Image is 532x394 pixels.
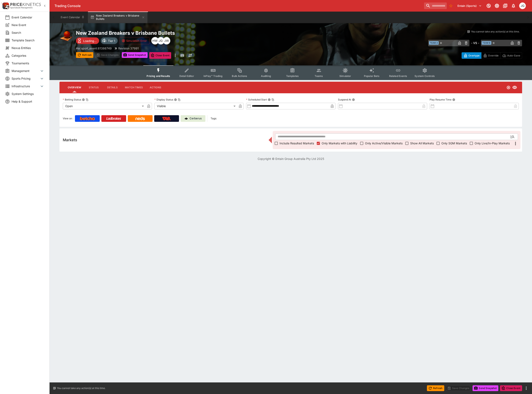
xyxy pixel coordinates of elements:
img: basketball.png [59,30,73,43]
div: Open [63,103,145,109]
button: Status [84,83,103,92]
button: Send Snapshot [473,385,498,391]
button: Documentation [501,2,509,10]
span: Event Calendar [12,15,44,19]
button: Copy To Clipboard [271,98,274,101]
span: System Controls [415,74,435,78]
span: Include Resulted Markets [280,141,314,145]
p: Cerberus [190,116,202,121]
span: Show All Markets [410,141,434,145]
button: Select Tenant [455,2,484,9]
button: Copy To Clipboard [178,98,181,101]
div: Start From [462,52,522,59]
span: Only SGM Markets [441,141,467,145]
div: Harry Walker [151,37,159,44]
input: search [424,2,447,9]
span: Simulator [339,74,351,78]
button: Overtype [462,52,481,59]
p: Auto-Save [507,53,520,58]
span: Help & Support [12,99,44,104]
p: Revision 37991 [118,46,139,50]
h6: - VS - [471,41,479,45]
span: Sports Pricing [12,76,39,81]
span: Template Search [12,38,44,42]
h5: Markets [63,138,77,142]
button: more [524,386,529,391]
svg: Visible [512,85,517,90]
img: TabNZ [162,117,171,120]
span: Management [12,69,39,73]
span: Teams [315,74,323,78]
button: Send Snapshot [122,52,148,58]
button: Scheduled StartCopy To Clipboard [268,98,271,101]
span: Only Markets with Liability [322,141,357,145]
p: Play Resume Time [430,98,451,101]
button: No Bookmarks [448,2,454,9]
button: James Gordon [518,1,527,10]
span: InPlay™ Trading [204,74,223,78]
button: more [173,52,178,59]
span: Pricing and Results [147,74,170,78]
span: Related Events [389,74,407,78]
h2: Copy To Clipboard [76,30,299,36]
label: View on : [63,115,73,122]
svg: Open [506,85,511,90]
span: System Settings [12,92,44,96]
button: Auto-Save [500,52,522,59]
button: Refresh [427,385,444,391]
button: Simulation Error [119,37,150,44]
span: Team A [429,41,439,45]
button: Connected to PK [485,2,492,10]
img: Cerberus [185,117,188,120]
p: Override [488,53,499,58]
span: Categories [12,53,44,58]
span: Detail Editor [179,74,194,78]
span: Team B [482,41,491,45]
button: Event Calendar [58,12,87,23]
img: Sportsbook Management [10,7,33,9]
button: Display StatusCopy To Clipboard [174,98,177,101]
button: Close Event [500,385,522,391]
p: Copyright © Entain Group Australia Pty Ltd 2025 [50,157,532,161]
label: Tags: [211,115,217,122]
p: You cannot take any action(s) at this time. [471,30,520,34]
div: Trading Console [55,4,422,8]
button: Match Times [122,83,146,92]
p: Display Status [154,98,173,101]
p: Loading... [83,39,97,43]
p: Overtype [468,53,480,58]
span: Nexus Entities [12,46,44,50]
button: New Zealand Breakers v Brisbane Bullets [88,12,147,23]
p: Copy To Clipboard [76,46,112,50]
div: Justin Walsh [163,37,170,44]
button: Close Event [149,52,171,59]
img: Ladbrokes [106,117,121,120]
button: Toggle light/dark mode [493,2,501,10]
span: Bulk Actions [232,74,247,78]
div: Visible [154,103,237,109]
button: Notifications [510,2,517,10]
p: Scheduled Start [246,98,267,101]
img: Neds [135,117,145,120]
button: Overview [64,83,84,92]
p: Tier 1 [108,39,115,43]
span: Infrastructure [12,84,39,88]
button: Details [103,83,122,92]
p: Betting Status [63,98,81,101]
span: New Event [12,23,44,27]
span: Templates [286,74,299,78]
p: Suspend At [338,98,351,101]
span: Only Active/Visible Markets [365,141,403,145]
div: Event type filters [143,65,438,80]
button: Copy To Clipboard [86,98,89,101]
svg: More [513,141,518,146]
span: Auditing [261,74,271,78]
button: Betting StatusCopy To Clipboard [82,98,85,101]
span: Tournaments [12,61,44,65]
button: Play Resume Time [452,98,455,101]
span: Search [12,30,44,35]
img: PriceKinetics Logo [1,2,9,10]
button: Suspend At [352,98,355,101]
button: Refresh [76,52,93,58]
span: Popular Bets [364,74,379,78]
